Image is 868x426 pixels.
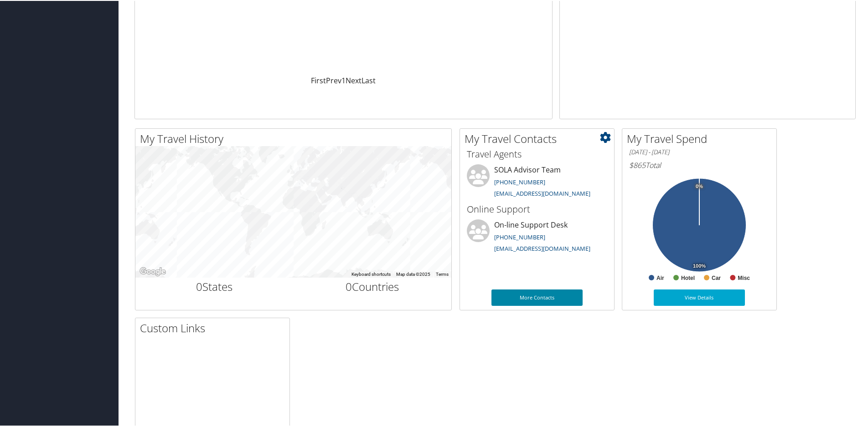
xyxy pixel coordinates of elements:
[467,202,607,215] h3: Online Support
[138,265,168,277] a: Open this area in Google Maps (opens a new window)
[326,75,341,85] a: Prev
[396,271,430,276] span: Map data ©2025
[362,75,376,85] a: Last
[346,278,352,293] span: 0
[462,163,612,201] li: SOLA Advisor Team
[696,183,703,188] tspan: 0%
[738,274,750,280] text: Misc
[654,289,745,305] a: View Details
[467,147,607,160] h3: Travel Agents
[693,263,706,268] tspan: 100%
[627,130,776,146] h2: My Travel Spend
[465,130,614,146] h2: My Travel Contacts
[494,188,590,197] a: [EMAIL_ADDRESS][DOMAIN_NAME]
[491,289,583,305] a: More Contacts
[436,271,449,276] a: Terms (opens in new tab)
[346,75,362,85] a: Next
[494,243,590,252] a: [EMAIL_ADDRESS][DOMAIN_NAME]
[142,278,287,294] h2: States
[629,147,770,156] h6: [DATE] - [DATE]
[196,278,202,293] span: 0
[494,232,545,240] a: [PHONE_NUMBER]
[140,319,289,335] h2: Custom Links
[494,177,545,185] a: [PHONE_NUMBER]
[712,274,721,280] text: Car
[462,218,612,256] li: On-line Support Desk
[656,274,664,280] text: Air
[351,270,391,277] button: Keyboard shortcuts
[300,278,445,294] h2: Countries
[140,130,451,146] h2: My Travel History
[341,75,346,85] a: 1
[138,265,168,277] img: Google
[681,274,695,280] text: Hotel
[629,159,770,169] h6: Total
[629,159,646,169] span: $865
[311,75,326,85] a: First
